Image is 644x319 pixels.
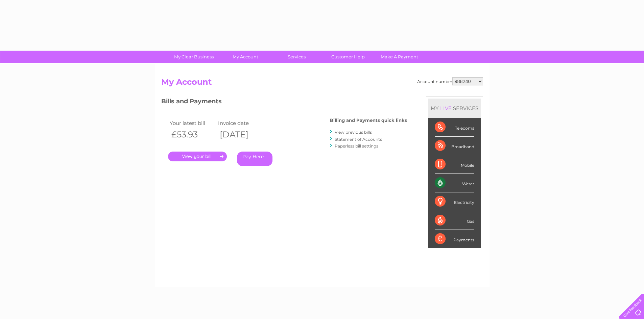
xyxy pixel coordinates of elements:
[161,77,483,90] h2: My Account
[217,51,273,63] a: My Account
[435,174,474,192] div: Water
[166,51,222,63] a: My Clear Business
[335,143,378,149] a: Paperless bill settings
[435,230,474,248] div: Payments
[269,51,325,63] a: Services
[216,128,265,141] th: [DATE]
[161,97,407,108] h3: Bills and Payments
[439,105,453,111] div: LIVE
[168,118,217,128] td: Your latest bill
[435,192,474,211] div: Electricity
[435,118,474,137] div: Telecoms
[216,118,265,128] td: Invoice date
[335,137,382,142] a: Statement of Accounts
[320,51,376,63] a: Customer Help
[168,128,217,141] th: £53.93
[428,99,481,118] div: MY SERVICES
[237,152,272,166] a: Pay Here
[417,77,483,85] div: Account number
[330,118,407,123] h4: Billing and Payments quick links
[372,51,427,63] a: Make A Payment
[335,130,372,135] a: View previous bills
[168,152,227,161] a: .
[435,155,474,174] div: Mobile
[435,137,474,155] div: Broadband
[435,211,474,230] div: Gas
